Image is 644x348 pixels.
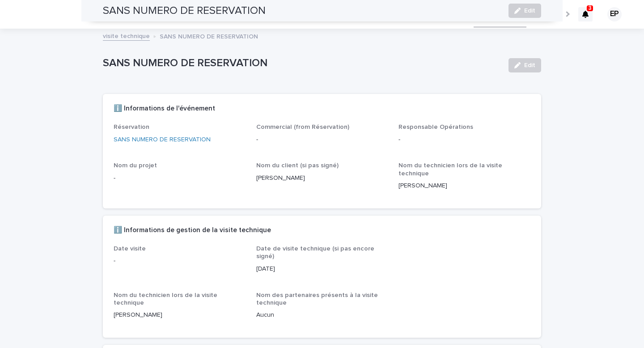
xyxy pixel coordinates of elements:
[256,124,349,130] span: Commercial (from Réservation)
[524,62,535,68] span: Edit
[589,5,592,11] p: 3
[256,174,388,183] p: [PERSON_NAME]
[256,246,374,259] span: Date de visite technique (si pas encore signé)
[103,30,150,41] a: visite technique
[114,310,246,320] p: [PERSON_NAME]
[160,31,258,41] p: SANS NUMERO DE RESERVATION
[256,292,378,306] span: Nom des partenaires présents à la visite technique
[607,7,622,21] div: EP
[256,135,388,144] p: -
[398,181,530,191] p: [PERSON_NAME]
[578,7,593,21] div: 3
[256,264,388,274] p: [DATE]
[18,5,105,23] img: Ls34BcGeRexTGTNfXpUC
[114,226,271,234] h2: ℹ️ Informations de gestion de la visite technique
[114,292,217,306] span: Nom du technicien lors de la visite technique
[114,135,211,144] a: SANS NUMERO DE RESERVATION
[256,310,388,320] p: Aucun
[256,162,339,169] span: Nom du client (si pas signé)
[398,162,502,176] span: Nom du technicien lors de la visite technique
[114,124,149,130] span: Réservation
[398,135,530,144] p: -
[114,162,157,169] span: Nom du projet
[114,174,246,183] p: -
[398,124,473,130] span: Responsable Opérations
[114,246,146,252] span: Date visite
[103,57,501,70] p: SANS NUMERO DE RESERVATION
[114,105,215,113] h2: ℹ️ Informations de l'événement
[508,58,541,72] button: Edit
[114,256,246,266] p: -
